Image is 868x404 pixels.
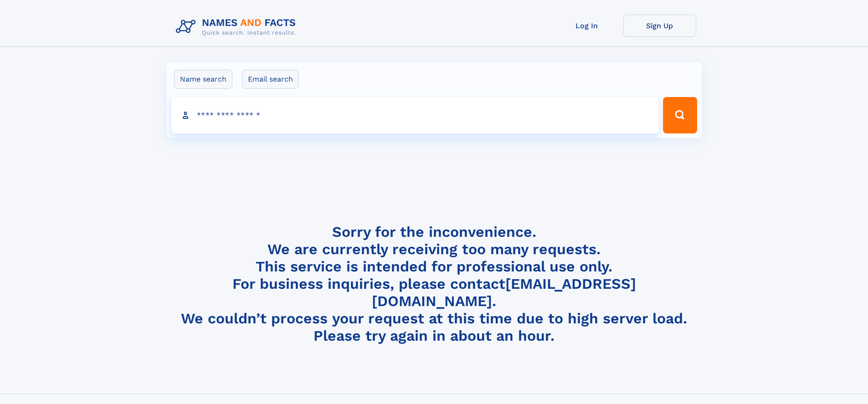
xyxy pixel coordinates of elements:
[242,70,299,89] label: Email search
[663,97,697,133] button: Search Button
[550,15,623,37] a: Log In
[172,223,696,345] h4: Sorry for the inconvenience. We are currently receiving too many requests. This service is intend...
[623,15,696,37] a: Sign Up
[172,15,303,39] img: Logo Names and Facts
[171,97,659,133] input: search input
[372,275,636,310] a: [EMAIL_ADDRESS][DOMAIN_NAME]
[174,70,232,89] label: Name search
